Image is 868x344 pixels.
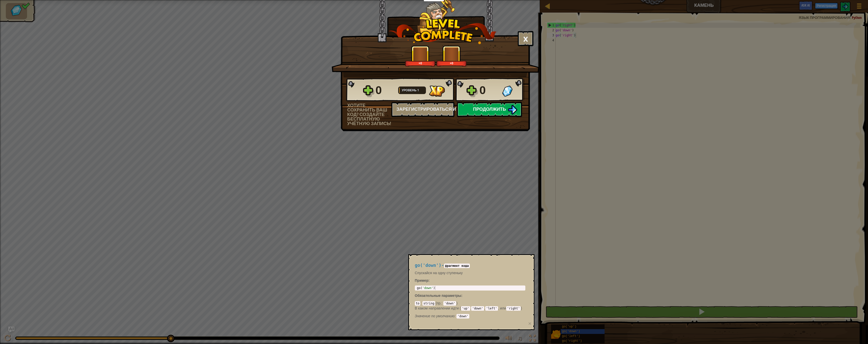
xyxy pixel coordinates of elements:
code: to [415,301,420,306]
code: 'down' [456,314,469,319]
span: пр. [437,301,441,305]
button: × [518,31,533,46]
strong: : [415,278,430,282]
p: Спускайся на одну ступеньку [415,270,525,275]
button: Зарегистрироваться и сохранить [391,102,454,117]
code: 'down' [471,306,484,311]
button: Продолжить [457,102,522,117]
code: 'up' [461,306,470,311]
img: level_complete.png [388,19,497,44]
span: Продолжить [473,106,506,112]
span: go('down') [415,263,441,268]
span: : [441,301,443,305]
button: × [528,321,531,326]
span: Значение по умолчанию [415,314,454,318]
h4: - [415,263,525,268]
code: 'left' [485,306,498,311]
div: 0 [479,82,499,98]
div: Хотите сохранить ваш код? Создайте бесплатную учётную запись! [347,103,391,126]
span: Уровень [402,88,417,92]
img: Опыта получено [429,85,445,97]
code: 'down' [443,301,456,306]
span: Обязательные параметры [415,294,461,298]
span: Пример [415,278,428,282]
code: string [422,301,435,306]
div: +0 [406,61,435,65]
div: +0 [437,61,466,65]
img: Продолжить [508,105,517,114]
p: В каком направлении идти ( , , , или ) [415,306,525,311]
div: ( ) [415,301,525,318]
span: : [461,294,463,298]
img: Самоцветов получено [502,85,512,97]
span: 1 [417,88,419,92]
code: фрагмент кода [444,264,470,268]
div: 0 [375,82,395,98]
span: : [420,301,422,305]
span: : [454,314,456,318]
code: 'right' [506,306,521,311]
